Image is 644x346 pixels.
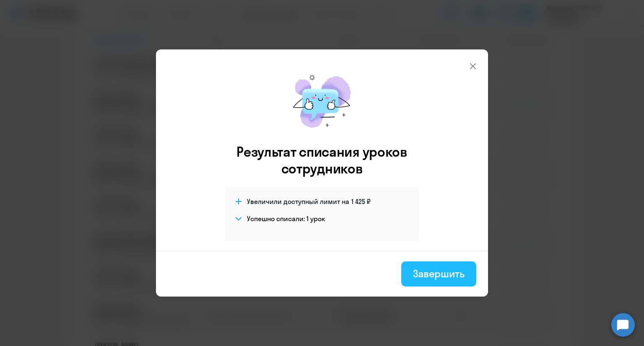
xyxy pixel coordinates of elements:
span: 1 425 ₽ [351,197,371,206]
button: Завершить [401,261,476,287]
span: Увеличили доступный лимит на [247,197,349,206]
div: Завершить [413,267,465,280]
img: mirage-message.png [284,66,360,137]
h3: Результат списания уроков сотрудников [225,143,419,177]
h4: Успешно списали: 1 урок [247,214,325,223]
